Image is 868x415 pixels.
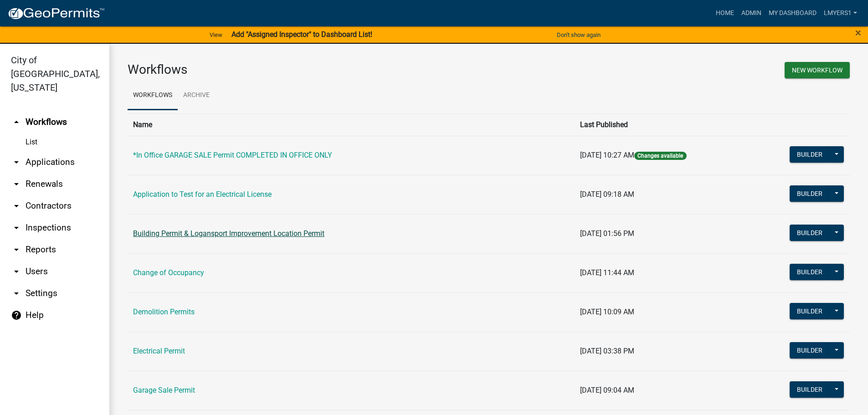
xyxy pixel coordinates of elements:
[575,113,750,136] th: Last Published
[128,62,482,77] h3: Workflows
[790,342,830,359] button: Builder
[128,81,178,110] a: Workflows
[580,386,634,395] span: [DATE] 09:04 AM
[580,268,634,277] span: [DATE] 11:44 AM
[580,151,634,159] span: [DATE] 10:27 AM
[790,303,830,319] button: Builder
[11,288,22,299] i: arrow_drop_down
[790,146,830,163] button: Builder
[133,347,185,355] a: Electrical Permit
[11,310,22,321] i: help
[855,26,861,39] span: ×
[133,229,324,238] a: Building Permit & Logansport Improvement Location Permit
[580,307,634,316] span: [DATE] 10:09 AM
[634,152,686,160] span: Changes available
[790,225,830,241] button: Builder
[580,190,634,199] span: [DATE] 09:18 AM
[133,190,272,199] a: Application to Test for an Electrical License
[178,81,215,110] a: Archive
[580,229,634,238] span: [DATE] 01:56 PM
[133,386,195,395] a: Garage Sale Permit
[231,30,372,39] strong: Add "Assigned Inspector" to Dashboard List!
[820,5,861,22] a: lmyers1
[11,157,22,168] i: arrow_drop_down
[11,117,22,128] i: arrow_drop_up
[790,381,830,398] button: Builder
[11,244,22,255] i: arrow_drop_down
[553,27,604,42] button: Don't show again
[855,27,861,38] button: Close
[765,5,820,22] a: My Dashboard
[133,307,195,316] a: Demolition Permits
[11,266,22,277] i: arrow_drop_down
[785,62,850,78] button: New Workflow
[11,222,22,233] i: arrow_drop_down
[206,27,226,42] a: View
[790,185,830,202] button: Builder
[128,113,575,136] th: Name
[133,151,332,159] a: *In Office GARAGE SALE Permit COMPLETED IN OFFICE ONLY
[580,347,634,355] span: [DATE] 03:38 PM
[133,268,204,277] a: Change of Occupancy
[712,5,738,22] a: Home
[738,5,765,22] a: Admin
[790,264,830,280] button: Builder
[11,179,22,190] i: arrow_drop_down
[11,200,22,211] i: arrow_drop_down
